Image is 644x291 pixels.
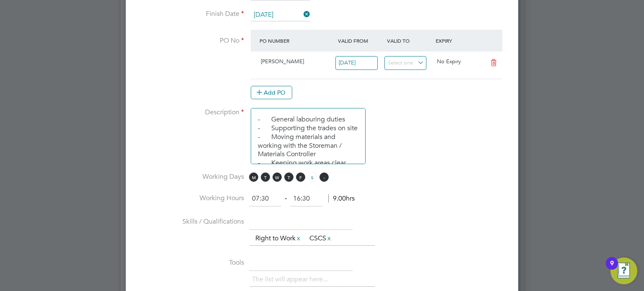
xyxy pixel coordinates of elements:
[139,36,244,45] label: PO No
[434,33,483,48] div: Expiry
[328,194,355,203] span: 9.00hrs
[139,217,244,226] label: Skills / Qualifications
[335,56,378,70] input: Select one
[249,173,258,182] span: M
[139,108,244,117] label: Description
[319,173,329,182] span: S
[139,258,244,267] label: Tools
[296,173,305,182] span: F
[284,173,293,182] span: T
[610,258,637,284] button: Open Resource Center, 9 new notifications
[273,173,282,182] span: W
[306,233,335,244] li: CSCS
[261,58,304,65] span: [PERSON_NAME]
[251,9,310,21] input: Select one
[326,233,332,244] a: x
[252,274,331,285] li: The list will appear here...
[251,86,292,99] button: Add PO
[610,263,614,274] div: 9
[290,191,322,206] input: 17:00
[336,33,385,48] div: Valid From
[296,233,301,244] a: x
[139,10,244,18] label: Finish Date
[139,173,244,181] label: Working Days
[139,194,244,203] label: Working Hours
[437,58,461,65] span: No Expiry
[257,33,336,48] div: PO Number
[384,56,427,70] input: Select one
[308,173,317,182] span: S
[385,33,434,48] div: Valid To
[283,194,288,203] span: ‐
[249,191,281,206] input: 08:00
[252,233,305,244] li: Right to Work
[261,173,270,182] span: T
